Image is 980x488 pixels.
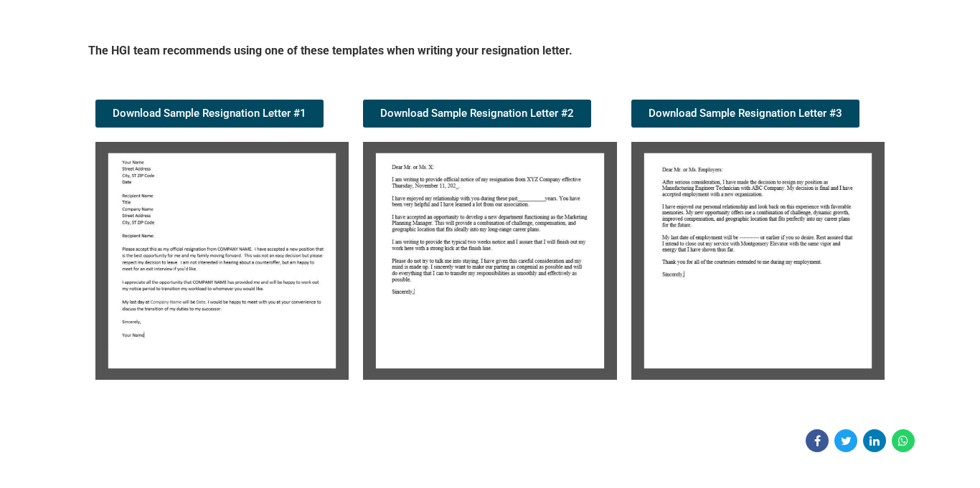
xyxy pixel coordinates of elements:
a: Share on WhatsApp [892,429,915,452]
a: Download Sample Resignation Letter #1 [95,100,324,128]
span: Download Sample Resignation Letter #1 [113,108,306,119]
h5: The HGI team recommends using one of these templates when writing your resignation letter. [88,43,892,64]
span: Download Sample Resignation Letter #3 [649,108,842,119]
a: Share on Linkedin [863,429,886,452]
a: Share on Twitter [834,429,857,452]
a: Download Sample Resignation Letter #2 [363,100,591,128]
a: Share on Facebook [806,429,829,452]
a: Download Sample Resignation Letter #3 [631,100,859,128]
span: Download Sample Resignation Letter #2 [380,108,574,119]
